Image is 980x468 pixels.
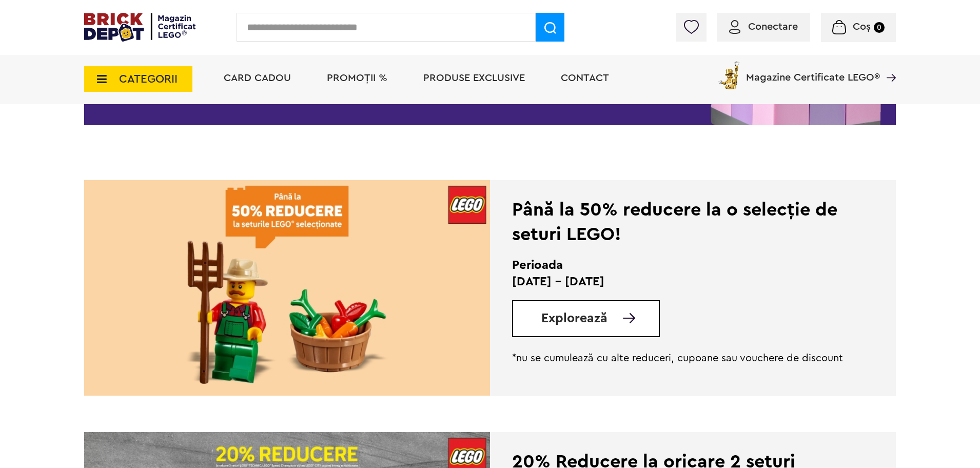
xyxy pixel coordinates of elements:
[880,59,896,69] a: Magazine Certificate LEGO®
[541,312,607,325] span: Explorează
[224,73,291,83] a: Card Cadou
[853,22,871,32] span: Coș
[327,73,387,83] a: PROMOȚII %
[729,22,798,32] a: Conectare
[512,274,845,290] p: [DATE] - [DATE]
[748,22,798,32] span: Conectare
[874,22,885,33] small: 0
[561,73,609,83] a: Contact
[512,198,845,247] div: Până la 50% reducere la o selecție de seturi LEGO!
[541,312,659,325] a: Explorează
[512,352,845,364] p: *nu se cumulează cu alte reduceri, cupoane sau vouchere de discount
[119,73,178,85] span: CATEGORII
[746,59,880,83] span: Magazine Certificate LEGO®
[423,73,525,83] a: Produse exclusive
[512,257,845,274] h2: Perioada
